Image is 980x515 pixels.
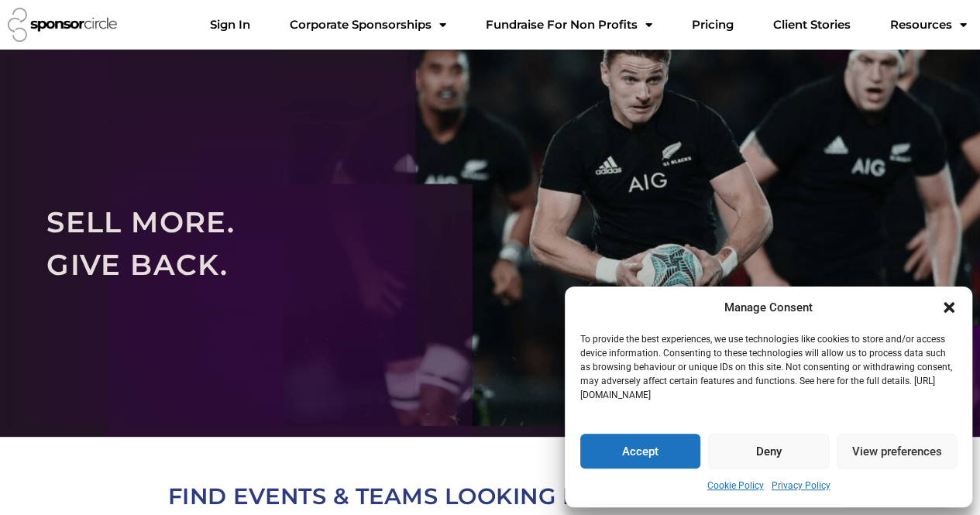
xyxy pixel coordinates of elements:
a: Pricing [679,9,745,40]
a: Sign In [197,9,262,40]
button: Deny [708,434,828,469]
a: Client Stories [760,9,862,40]
h2: FIND EVENTS & TEAMS LOOKING FOR NEW PARTNERS [57,477,924,515]
button: View preferences [837,434,957,469]
img: Sponsor Circle logo [8,8,117,42]
a: Fundraise For Non ProfitsMenu Toggle [473,9,664,40]
p: To provide the best experiences, we use technologies like cookies to store and/or access device i... [580,332,955,402]
a: Corporate SponsorshipsMenu Toggle [277,9,458,40]
div: Manage Consent [724,298,813,318]
div: Close dialogue [941,300,957,315]
a: Privacy Policy [772,476,830,496]
a: Cookie Policy [707,476,764,496]
a: Resources [877,9,978,40]
button: Accept [580,434,700,469]
h2: SELL MORE. GIVE BACK. [46,201,934,287]
nav: Menu [197,9,978,40]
